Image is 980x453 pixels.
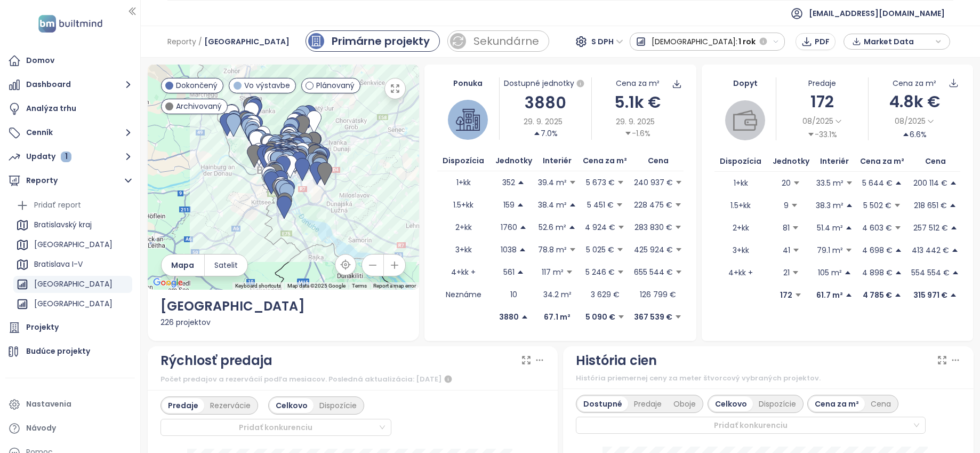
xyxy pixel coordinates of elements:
a: Nastavenia [5,394,135,415]
p: 41 [783,244,790,256]
button: Cenník [5,122,135,144]
p: 5 090 € [585,311,615,323]
span: PDF [815,36,830,47]
p: 5 025 € [586,244,614,256]
span: [GEOGRAPHIC_DATA] [204,32,290,51]
p: 39.4 m² [538,177,567,188]
p: 4 785 € [863,289,892,301]
div: Dopyt [714,77,776,89]
div: [GEOGRAPHIC_DATA] [13,236,132,253]
span: 08/2025 [895,115,926,127]
div: História cien [576,351,657,371]
button: Mapa [162,255,204,276]
span: caret-up [950,224,958,232]
span: Map data ©2025 Google [287,283,346,289]
div: Bratislava I-V [13,256,132,273]
span: Market Data [864,34,933,50]
span: caret-down [894,202,901,209]
span: Reporty [167,32,196,51]
span: caret-up [895,269,902,276]
div: 172 [776,89,868,114]
span: caret-up [845,224,853,232]
td: 2+kk [437,216,489,239]
div: 4.8k € [869,89,960,114]
span: caret-up [952,269,959,276]
p: 51.4 m² [817,222,843,234]
div: Budúce projekty [26,345,90,358]
td: 1.5+kk [714,194,767,217]
div: Rýchlosť predaja [160,351,272,371]
th: Dispozícia [714,151,767,172]
span: Dokončený [176,80,218,91]
span: S DPH [591,34,623,50]
p: 554 554 € [911,267,950,279]
div: [GEOGRAPHIC_DATA] [13,276,132,293]
div: 3880 [500,90,591,115]
span: caret-up [533,130,541,137]
span: caret-down [675,246,682,253]
p: 218 651 € [914,200,947,211]
p: 413 442 € [912,244,949,256]
span: [EMAIL_ADDRESS][DOMAIN_NAME] [809,1,945,26]
div: Cena [865,396,897,411]
span: caret-down [617,224,625,231]
button: Reporty [5,170,135,192]
p: 228 475 € [634,199,672,211]
p: 105 m² [818,267,842,279]
span: 1 rok [738,32,756,51]
a: Domov [5,50,135,71]
td: 4+kk + [714,261,767,284]
div: Celkovo [270,398,314,413]
span: caret-down [617,179,624,186]
div: Bratislavský kraj [34,218,92,232]
span: caret-down [566,268,573,276]
span: caret-down [569,179,576,186]
span: caret-down [675,268,682,276]
p: 126 799 € [640,289,676,300]
span: caret-up [517,179,525,186]
p: 5 644 € [862,177,893,189]
p: 655 544 € [634,266,673,278]
span: 29. 9. 2025 [616,116,655,128]
p: 20 [782,177,791,189]
p: 4 698 € [862,244,893,256]
span: caret-down [616,201,623,209]
div: Dostupné jednotky [500,77,591,90]
span: caret-down [792,269,799,276]
span: caret-down [616,246,624,253]
p: 38.3 m² [816,200,844,211]
th: Cena [910,151,961,172]
p: 117 m² [542,266,564,278]
span: caret-down [675,179,682,186]
div: [GEOGRAPHIC_DATA] [160,296,407,316]
span: caret-down [845,247,853,254]
div: História priemernej ceny za meter štvorcový vybraných projektov. [576,373,961,384]
div: -1.6% [624,128,650,139]
span: caret-up [521,313,528,321]
span: caret-up [846,202,853,209]
p: 159 [503,199,515,211]
span: caret-up [517,268,524,276]
span: / [198,32,202,51]
th: Cena [633,150,684,171]
td: 1+kk [437,171,489,194]
p: 315 971 € [913,289,947,301]
span: caret-up [569,201,576,209]
span: 08/2025 [802,115,833,127]
span: caret-down [894,224,902,232]
div: Ponuka [437,77,499,89]
a: Report a map error [373,283,416,289]
span: caret-down [792,224,799,232]
p: 5 502 € [863,200,891,211]
span: Satelit [214,259,238,271]
div: Celkovo [709,396,753,411]
span: [DEMOGRAPHIC_DATA]: [652,32,737,51]
p: 352 [502,177,515,188]
p: 3 629 € [591,289,620,300]
div: [GEOGRAPHIC_DATA] [34,277,113,291]
div: Updaty [26,150,71,163]
p: 257 512 € [913,222,948,234]
div: Oboje [668,396,702,411]
div: Pridať report [34,198,81,212]
span: caret-up [902,131,910,138]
